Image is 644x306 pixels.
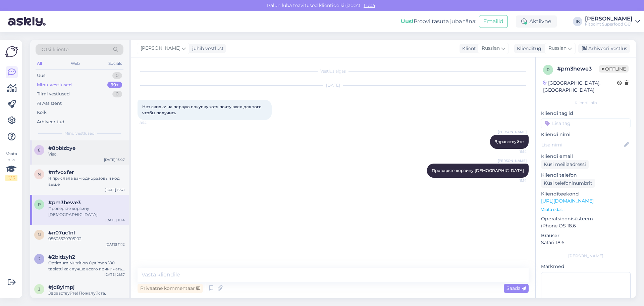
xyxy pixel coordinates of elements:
[106,242,125,247] div: [DATE] 11:12
[541,232,631,239] p: Brauser
[37,72,45,79] div: Uus
[5,45,18,58] img: Askly Logo
[112,72,122,79] div: 0
[37,100,62,107] div: AI Assistent
[105,187,125,192] div: [DATE] 12:41
[541,253,631,259] div: [PERSON_NAME]
[104,157,125,162] div: [DATE] 13:07
[541,141,623,148] input: Lisa nimi
[541,190,631,198] p: Klienditeekond
[48,260,125,272] div: Optimum Nutrition Optimen 180 tabletti как лучше всего принимать данный комплекс витаминов ?
[48,290,125,302] div: Здравствуйте! Пожалуйста, пришлите нам номер Вашего заказа, чтобы мы могли его проверить. Если Вы...
[48,151,125,157] div: Viso.
[541,222,631,229] p: iPhone OS 18.6
[479,15,508,28] button: Emailid
[460,45,476,52] div: Klient
[69,59,81,68] div: Web
[541,198,594,204] a: [URL][DOMAIN_NAME]
[38,147,41,152] span: 8
[498,158,527,163] span: [PERSON_NAME]
[48,236,125,242] div: 05605529705102
[541,100,631,106] div: Kliendi info
[112,91,122,97] div: 0
[38,287,40,292] span: j
[541,263,631,270] p: Märkmed
[573,17,582,26] div: IK
[48,169,74,175] span: #nfvoxfer
[557,65,599,73] div: # pm3hewe3
[37,119,64,125] div: Arhiveeritud
[37,109,47,116] div: Kõik
[547,67,550,72] span: p
[578,44,630,53] div: Arhiveeri vestlus
[401,18,414,25] b: Uus!
[516,15,557,28] div: Aktiivne
[541,110,631,117] p: Kliendi tag'id
[37,82,72,88] div: Minu vestlused
[138,284,203,293] div: Privaatne kommentaar
[107,82,122,88] div: 99+
[541,118,631,128] input: Lisa tag
[104,272,125,277] div: [DATE] 21:37
[38,256,41,261] span: 2
[48,284,74,290] span: #jd8yimpj
[36,59,43,68] div: All
[38,202,41,207] span: p
[506,285,526,291] span: Saada
[48,230,75,236] span: #n07uc1nf
[548,45,567,52] span: Russian
[432,168,524,173] span: Проверьте корзину [DEMOGRAPHIC_DATA]
[5,151,17,181] div: Vaata siia
[599,65,629,73] span: Offline
[501,178,527,183] span: 11:14
[107,59,123,68] div: Socials
[541,160,589,169] div: Küsi meiliaadressi
[541,239,631,246] p: Safari 18.6
[48,145,75,151] span: #8bbizbye
[42,46,68,53] span: Otsi kliente
[140,120,165,125] span: 8:54
[105,218,125,223] div: [DATE] 11:14
[37,91,70,97] div: Tiimi vestlused
[64,130,95,136] span: Minu vestlused
[401,17,476,26] div: Proovi tasuta juba täna:
[585,16,640,27] a: [PERSON_NAME]Fitpoint Superfood OÜ
[142,104,263,115] span: Нет скидки на первую покупку хотя почту ввел для того чтобы получить
[541,172,631,179] p: Kliendi telefon
[48,206,125,218] div: Проверьте корзину [DEMOGRAPHIC_DATA]
[585,16,633,21] div: [PERSON_NAME]
[495,139,524,144] span: Здравствуйте
[48,175,125,187] div: Я прислала вам одноразовый код выше
[138,68,529,74] div: Vestlus algas
[541,207,631,213] p: Vaata edasi ...
[5,175,17,181] div: 2 / 3
[138,82,529,88] div: [DATE]
[541,179,595,188] div: Küsi telefoninumbrit
[541,131,631,138] p: Kliendi nimi
[541,153,631,160] p: Kliendi email
[362,2,377,8] span: Luba
[48,200,81,206] span: #pm3hewe3
[514,45,543,52] div: Klienditugi
[543,80,617,94] div: [GEOGRAPHIC_DATA], [GEOGRAPHIC_DATA]
[585,21,633,27] div: Fitpoint Superfood OÜ
[498,129,527,134] span: [PERSON_NAME]
[141,45,180,52] span: [PERSON_NAME]
[48,254,75,260] span: #2bldzyh2
[38,232,41,237] span: n
[541,215,631,222] p: Operatsioonisüsteem
[190,45,224,52] div: juhib vestlust
[501,149,527,154] span: 11:14
[482,45,500,52] span: Russian
[38,172,41,177] span: n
